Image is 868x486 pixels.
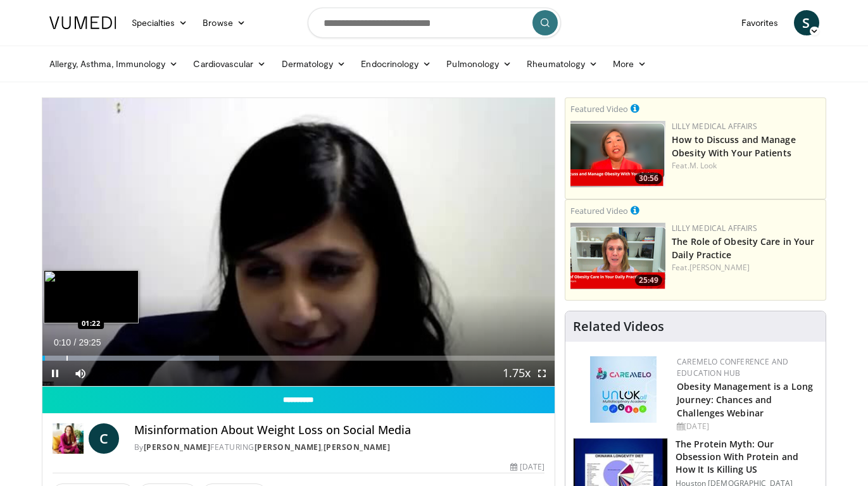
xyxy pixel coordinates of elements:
button: Playback Rate [504,361,529,386]
input: Search topics, interventions [308,8,561,38]
button: Pause [42,361,68,386]
a: M. Look [689,160,717,171]
div: Feat. [672,160,821,171]
button: Fullscreen [529,361,555,386]
a: Favorites [734,10,786,35]
span: 29:25 [79,337,101,347]
a: How to Discuss and Manage Obesity With Your Patients [672,134,796,159]
img: 45df64a9-a6de-482c-8a90-ada250f7980c.png.150x105_q85_autocrop_double_scale_upscale_version-0.2.jpg [590,356,657,423]
a: Pulmonology [439,51,519,77]
small: Featured Video [570,103,628,115]
a: 25:49 [570,223,665,289]
a: Dermatology [274,51,354,77]
img: image.jpeg [44,270,139,323]
a: Rheumatology [519,51,605,77]
div: [DATE] [677,421,815,432]
a: Browse [195,10,253,35]
a: Specialties [124,10,196,35]
a: 30:56 [570,121,665,187]
a: [PERSON_NAME] [689,262,750,273]
a: More [605,51,654,77]
a: C [89,423,119,454]
span: 0:10 [54,337,71,347]
a: [PERSON_NAME] [255,442,322,452]
button: Mute [68,361,93,386]
div: By FEATURING , [134,442,544,453]
a: Lilly Medical Affairs [672,121,757,132]
h3: The Protein Myth: Our Obsession With Protein and How It Is Killing US [676,438,818,476]
img: Dr. Carolynn Francavilla [53,423,84,454]
a: Lilly Medical Affairs [672,223,757,234]
span: 30:56 [635,173,662,184]
img: e1208b6b-349f-4914-9dd7-f97803bdbf1d.png.150x105_q85_crop-smart_upscale.png [570,223,665,289]
span: 25:49 [635,275,662,286]
a: The Role of Obesity Care in Your Daily Practice [672,235,814,261]
h4: Misinformation About Weight Loss on Social Media [134,423,544,437]
a: Endocrinology [353,51,439,77]
video-js: Video Player [42,98,555,387]
a: [PERSON_NAME] [324,442,391,452]
div: Progress Bar [42,356,555,361]
span: / [74,337,77,347]
h4: Related Videos [573,319,664,334]
a: [PERSON_NAME] [144,442,211,452]
img: c98a6a29-1ea0-4bd5-8cf5-4d1e188984a7.png.150x105_q85_crop-smart_upscale.png [570,121,665,187]
a: Obesity Management is a Long Journey: Chances and Challenges Webinar [677,380,813,419]
small: Featured Video [570,205,628,216]
a: S [794,10,819,35]
div: Feat. [672,262,821,273]
a: CaReMeLO Conference and Education Hub [677,356,788,378]
a: Cardiovascular [186,51,274,77]
a: Allergy, Asthma, Immunology [42,51,186,77]
img: VuMedi Logo [49,16,116,29]
div: [DATE] [510,461,544,473]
